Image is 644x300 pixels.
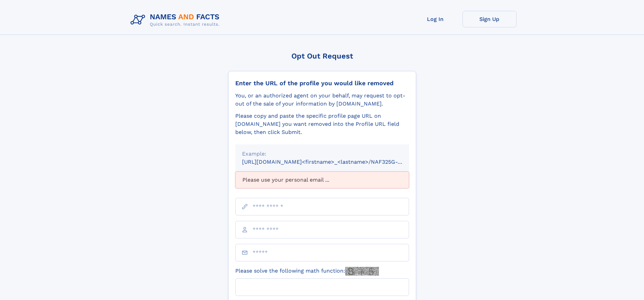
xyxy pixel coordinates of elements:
div: Enter the URL of the profile you would like removed [235,79,409,87]
div: Opt Out Request [228,52,416,60]
small: [URL][DOMAIN_NAME]<firstname>_<lastname>/NAF325G-xxxxxxxx [242,159,422,165]
a: Sign Up [462,11,517,27]
a: Log In [408,11,462,27]
div: Please use your personal email ... [235,171,409,188]
div: Please copy and paste the specific profile page URL on [DOMAIN_NAME] you want removed into the Pr... [235,112,409,136]
div: You, or an authorized agent on your behalf, may request to opt-out of the sale of your informatio... [235,92,409,108]
div: Example: [242,150,402,158]
img: Logo Names and Facts [128,11,225,29]
label: Please solve the following math function: [235,267,379,276]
